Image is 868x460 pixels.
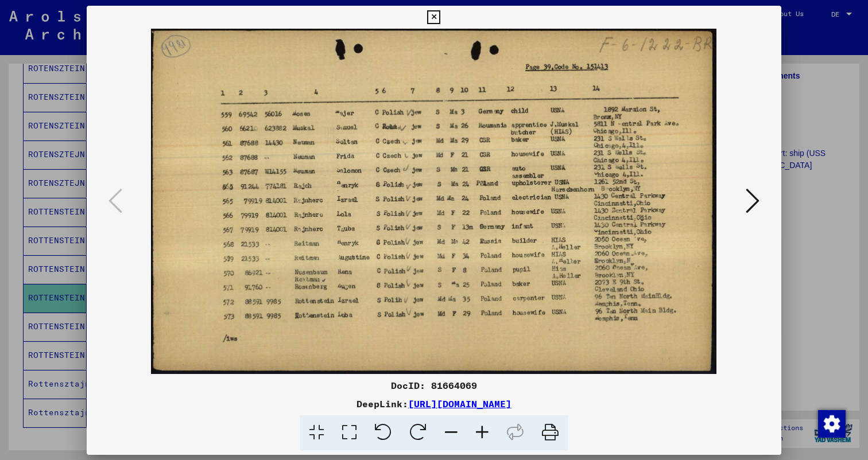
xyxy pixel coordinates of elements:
div: Change consent [817,410,845,437]
img: 001.jpg [126,29,742,374]
div: DocID: 81664069 [87,379,781,392]
div: DeepLink: [87,397,781,411]
a: [URL][DOMAIN_NAME] [408,398,511,410]
img: Change consent [818,410,846,438]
